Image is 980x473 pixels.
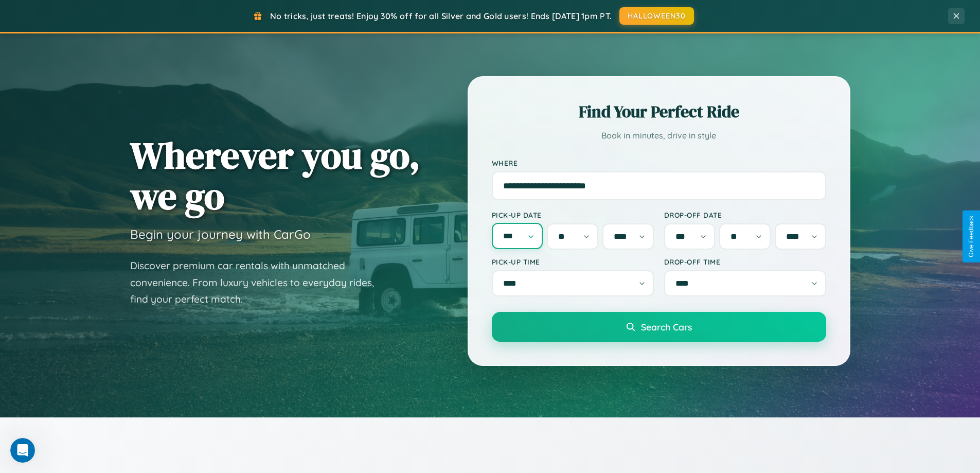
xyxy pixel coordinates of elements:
span: Search Cars [641,321,692,332]
h3: Begin your journey with CarGo [130,226,311,242]
p: Book in minutes, drive in style [492,128,826,143]
label: Drop-off Date [664,211,826,219]
iframe: Intercom live chat [10,438,35,463]
div: Give Feedback [968,216,975,257]
h1: Wherever you go, we go [130,135,420,216]
button: HALLOWEEN30 [619,7,694,25]
label: Where [492,159,826,167]
button: Search Cars [492,312,826,342]
label: Drop-off Time [664,257,826,266]
h2: Find Your Perfect Ride [492,100,826,123]
label: Pick-up Date [492,211,654,219]
label: Pick-up Time [492,257,654,266]
span: No tricks, just treats! Enjoy 30% off for all Silver and Gold users! Ends [DATE] 1pm PT. [270,11,612,21]
p: Discover premium car rentals with unmatched convenience. From luxury vehicles to everyday rides, ... [130,257,387,308]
